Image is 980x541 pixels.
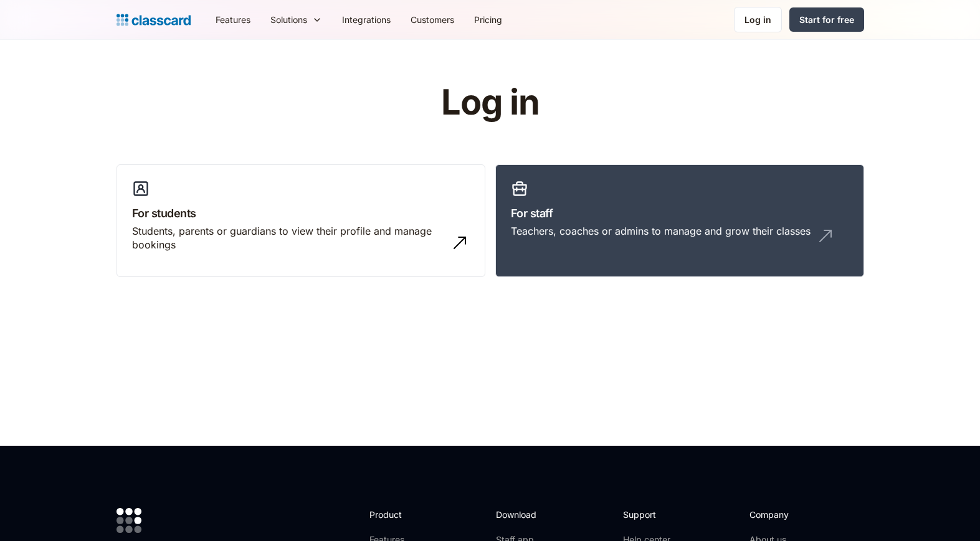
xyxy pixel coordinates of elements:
[496,508,547,521] h2: Download
[206,6,260,34] a: Features
[260,6,332,34] div: Solutions
[799,13,854,26] div: Start for free
[332,6,401,34] a: Integrations
[401,6,464,34] a: Customers
[132,205,470,222] h3: For students
[270,13,307,26] div: Solutions
[117,164,485,278] a: For studentsStudents, parents or guardians to view their profile and manage bookings
[132,224,445,252] div: Students, parents or guardians to view their profile and manage bookings
[369,508,436,521] h2: Product
[464,6,512,34] a: Pricing
[117,11,191,29] a: home
[789,7,864,32] a: Start for free
[749,508,832,521] h2: Company
[495,164,864,278] a: For staffTeachers, coaches or admins to manage and grow their classes
[745,13,771,26] div: Log in
[623,508,673,521] h2: Support
[511,205,849,222] h3: For staff
[292,83,688,122] h1: Log in
[734,7,782,32] a: Log in
[511,224,811,238] div: Teachers, coaches or admins to manage and grow their classes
